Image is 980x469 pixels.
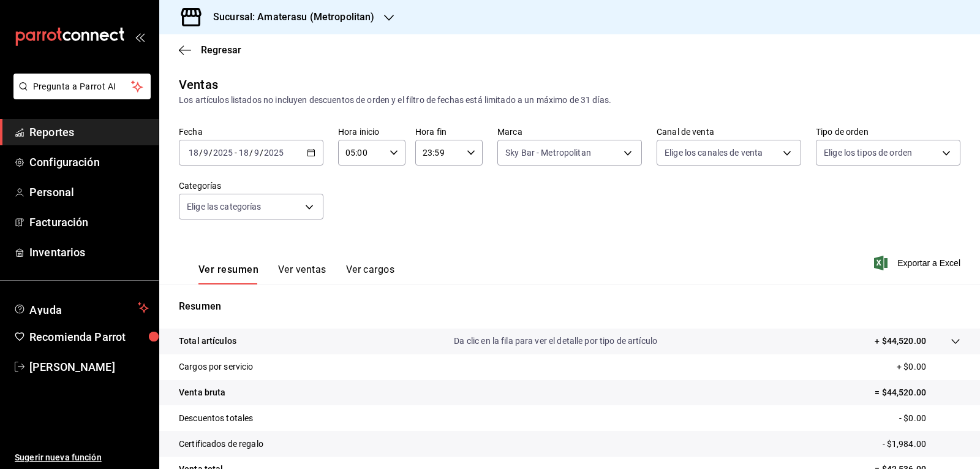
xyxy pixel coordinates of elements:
span: Inventarios [29,244,149,261]
span: Elige las categorías [187,200,262,213]
span: Elige los canales de venta [665,147,763,159]
span: Recomienda Parrot [29,329,149,345]
p: - $0.00 [899,412,960,425]
label: Canal de venta [657,128,801,136]
p: + $0.00 [897,360,960,373]
span: Facturación [29,214,149,231]
p: Descuentos totales [179,412,253,425]
div: Ventas [179,75,218,94]
div: navigation tabs [198,264,394,284]
input: -- [203,148,209,158]
span: / [260,148,263,158]
span: Reportes [29,124,149,140]
label: Categorías [179,181,323,190]
span: Ayuda [29,300,133,315]
span: Sky Bar - Metropolitan [505,147,591,159]
span: [PERSON_NAME] [29,359,149,375]
span: Sugerir nueva función [15,451,149,464]
label: Fecha [179,128,323,136]
p: Resumen [179,299,960,314]
p: Da clic en la fila para ver el detalle por tipo de artículo [454,335,657,348]
button: Pregunta a Parrot AI [13,74,151,99]
span: / [209,148,213,158]
span: / [199,148,203,158]
span: Regresar [201,44,241,56]
button: Ver ventas [278,264,326,284]
p: Cargos por servicio [179,360,254,373]
button: open_drawer_menu [135,32,145,42]
button: Exportar a Excel [876,256,960,270]
button: Regresar [179,44,241,56]
span: Pregunta a Parrot AI [33,80,132,93]
span: / [249,148,253,158]
p: - $1,984.00 [883,438,960,451]
input: -- [188,148,199,158]
p: Venta bruta [179,386,225,399]
button: Ver resumen [198,264,258,284]
span: Configuración [29,154,149,170]
span: Elige los tipos de orden [824,147,912,159]
p: Total artículos [179,335,236,348]
p: Certificados de regalo [179,438,263,451]
span: - [235,148,237,158]
input: ---- [263,148,284,158]
label: Tipo de orden [816,128,960,136]
h3: Sucursal: Amaterasu (Metropolitan) [203,10,374,25]
input: -- [238,148,249,158]
span: Personal [29,184,149,200]
a: Pregunta a Parrot AI [9,89,151,102]
label: Hora inicio [338,128,405,136]
p: + $44,520.00 [875,335,926,348]
input: -- [254,148,260,158]
button: Ver cargos [346,264,395,284]
p: = $44,520.00 [875,386,960,399]
input: ---- [213,148,233,158]
label: Marca [497,128,642,136]
div: Los artículos listados no incluyen descuentos de orden y el filtro de fechas está limitado a un m... [179,94,960,107]
label: Hora fin [415,128,483,136]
